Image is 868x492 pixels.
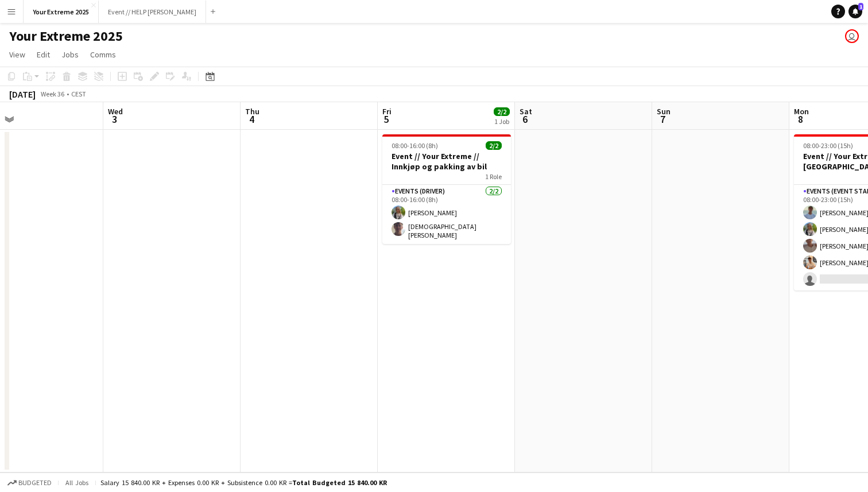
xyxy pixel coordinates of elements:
span: Week 36 [38,90,67,98]
span: Mon [794,106,809,117]
h3: Event // Your Extreme // Innkjøp og pakking av bil [382,151,511,172]
span: Comms [90,49,116,60]
span: 7 [655,113,671,126]
app-user-avatar: Lars Songe [845,29,859,43]
span: Budgeted [18,479,52,487]
div: CEST [71,90,86,98]
span: 8 [792,113,809,126]
a: Jobs [57,47,83,62]
a: View [5,47,30,62]
div: Salary 15 840.00 KR + Expenses 0.00 KR + Subsistence 0.00 KR = [100,478,387,487]
a: Edit [32,47,55,62]
span: Fri [382,106,392,117]
span: Edit [37,49,50,60]
span: 08:00-23:00 (15h) [803,141,853,150]
span: 1 Role [485,172,502,181]
button: Budgeted [6,476,53,489]
app-job-card: 08:00-16:00 (8h)2/2Event // Your Extreme // Innkjøp og pakking av bil1 RoleEvents (Driver)2/208:0... [382,134,511,244]
span: 1 [858,3,863,10]
span: Thu [245,106,259,117]
div: 1 Job [494,117,509,126]
span: Sun [657,106,671,117]
span: 2/2 [486,141,502,150]
span: 4 [243,113,259,126]
span: 3 [106,113,123,126]
h1: Your Extreme 2025 [9,28,123,45]
span: 08:00-16:00 (8h) [392,141,438,150]
span: 6 [518,113,532,126]
a: 1 [848,5,862,18]
span: Wed [108,106,123,117]
button: Event // HELP [PERSON_NAME] [99,1,206,23]
span: 2/2 [494,107,510,116]
div: [DATE] [9,88,36,100]
a: Comms [86,47,121,62]
app-card-role: Events (Driver)2/208:00-16:00 (8h)[PERSON_NAME][DEMOGRAPHIC_DATA][PERSON_NAME] [382,185,511,244]
span: View [9,49,25,60]
span: Total Budgeted 15 840.00 KR [292,478,387,487]
span: Sat [520,106,532,117]
span: All jobs [63,478,91,487]
span: 5 [381,113,392,126]
button: Your Extreme 2025 [24,1,99,23]
span: Jobs [61,49,79,60]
